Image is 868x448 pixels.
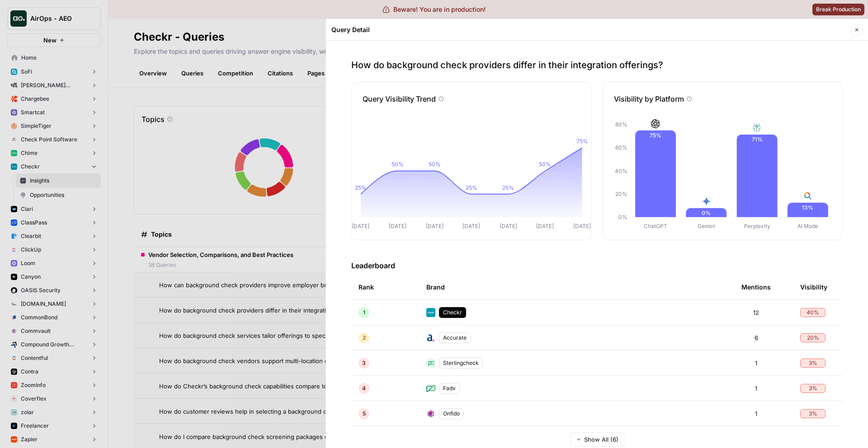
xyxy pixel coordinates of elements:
tspan: Perplexity [744,223,770,229]
tspan: 80% [615,121,627,128]
tspan: 50% [392,161,404,168]
img: qtlr85sbk05s0nveg896d7gm02x3 [426,359,435,368]
img: z8crf1kylop01snmjnulnqovbitu [426,333,435,342]
span: 5 [363,410,366,418]
tspan: [DATE] [573,223,591,229]
tspan: 25% [355,184,367,191]
p: Query Visibility Trend [363,93,436,104]
tspan: Gemini [698,223,715,229]
span: 1 [363,308,365,317]
span: 3 % [809,410,817,418]
img: 78cr82s63dt93a7yj2fue7fuqlci [426,308,435,317]
button: Show All (6) [570,432,624,447]
span: 6 [755,333,758,342]
div: Mentions [741,275,771,299]
div: Onfido [439,408,464,419]
tspan: 0% [618,214,627,220]
span: 3 % [809,359,817,367]
span: 2 [363,334,366,342]
div: Query Detail [331,25,848,34]
div: Visibility [800,275,827,299]
tspan: 75% [576,138,588,145]
tspan: 40% [614,168,627,174]
p: Visibility by Platform [614,93,684,104]
span: 1 [755,384,757,393]
div: Sterlingcheck [439,358,483,369]
text: 0% [702,210,711,216]
div: Checkr [439,307,466,318]
h3: Leaderboard [351,260,843,271]
span: 40 % [807,308,819,317]
tspan: [DATE] [536,223,554,229]
tspan: AI Mode [797,223,818,229]
img: g2qsprv27roa90n6bw3p7xorofda [426,384,435,393]
tspan: [DATE] [500,223,517,229]
span: 3 [362,359,366,367]
tspan: 60% [615,145,627,151]
div: Accurate [439,332,471,343]
div: Rank [359,275,374,299]
p: How do background check providers differ in their integration offerings? [351,59,843,71]
span: 1 [755,409,757,418]
tspan: [DATE] [426,223,443,229]
tspan: 50% [429,161,441,168]
tspan: [DATE] [462,223,480,229]
span: 4 [362,384,366,392]
span: 3 % [809,384,817,392]
tspan: 20% [615,191,627,197]
div: Fadv [439,383,460,394]
span: 1 [755,359,757,368]
tspan: 25% [502,184,514,191]
span: Show All (6) [584,435,618,444]
text: 75% [650,132,661,139]
tspan: [DATE] [389,223,406,229]
img: jgr6o0eh1wotps2yqavrey161220 [426,409,435,418]
text: 13% [802,204,813,211]
span: 20 % [807,334,819,342]
tspan: 25% [466,184,477,191]
text: 71% [751,136,762,143]
tspan: [DATE] [352,223,369,229]
span: 12 [753,308,759,317]
tspan: ChatGPT [644,223,667,229]
div: Brand [426,275,727,299]
tspan: 50% [539,161,551,168]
